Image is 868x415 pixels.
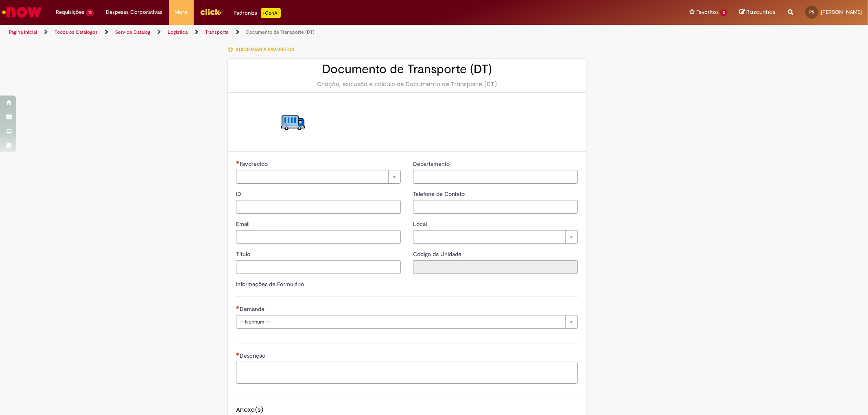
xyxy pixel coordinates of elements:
[240,352,267,359] span: Descrição
[413,160,451,167] span: Departamento
[240,315,561,328] span: -- Nenhum --
[413,260,578,274] input: Código da Unidade
[175,8,188,16] span: More
[236,190,243,198] span: ID
[236,63,578,76] h2: Documento de Transporte (DT)
[280,109,306,135] img: Documento de Transporte (DT)
[205,29,229,35] a: Transporte
[236,352,240,356] span: Necessários
[413,200,578,214] input: Telefone de Contato
[200,6,222,18] img: click_logo_yellow_360x200.png
[9,29,37,35] a: Página inicial
[261,8,281,18] p: +GenAi
[413,230,578,244] a: Limpar campo Local
[227,41,299,58] button: Adicionar a Favoritos
[246,29,315,35] a: Documento de Transporte (DT)
[739,9,776,16] a: Rascunhos
[236,200,401,214] input: ID
[234,8,281,18] div: Padroniza
[236,260,401,274] input: Título
[168,29,188,35] a: Logistica
[746,8,776,16] span: Rascunhos
[56,8,84,16] span: Requisições
[236,406,578,413] h5: Anexo(s)
[55,29,98,35] a: Todos os Catálogos
[236,80,578,88] div: Criação, exclusão e cálculo de Documento de Transporte (DT)
[236,306,240,309] span: Necessários
[720,9,727,16] span: 3
[240,305,266,313] span: Demanda
[1,4,43,20] img: ServiceNow
[86,9,94,16] span: 14
[821,9,862,15] span: [PERSON_NAME]
[413,190,466,198] span: Telefone de Contato
[236,230,401,244] input: Email
[236,46,294,53] span: Adicionar a Favoritos
[413,250,463,258] span: Somente leitura - Código da Unidade
[115,29,150,35] a: Service Catalog
[240,160,269,167] span: Necessários - Favorecido
[106,8,163,16] span: Despesas Corporativas
[6,25,573,40] ul: Trilhas de página
[236,170,401,184] a: Limpar campo Favorecido
[236,161,240,164] span: Necessários
[696,8,719,16] span: Favoritos
[413,170,578,184] input: Departamento
[236,362,578,384] textarea: Descrição
[413,220,429,228] span: Local
[809,9,814,15] span: PS
[236,280,304,288] label: Informações de Formulário
[236,250,252,258] span: Título
[413,250,463,258] label: Somente leitura - Código da Unidade
[236,220,251,228] span: Email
